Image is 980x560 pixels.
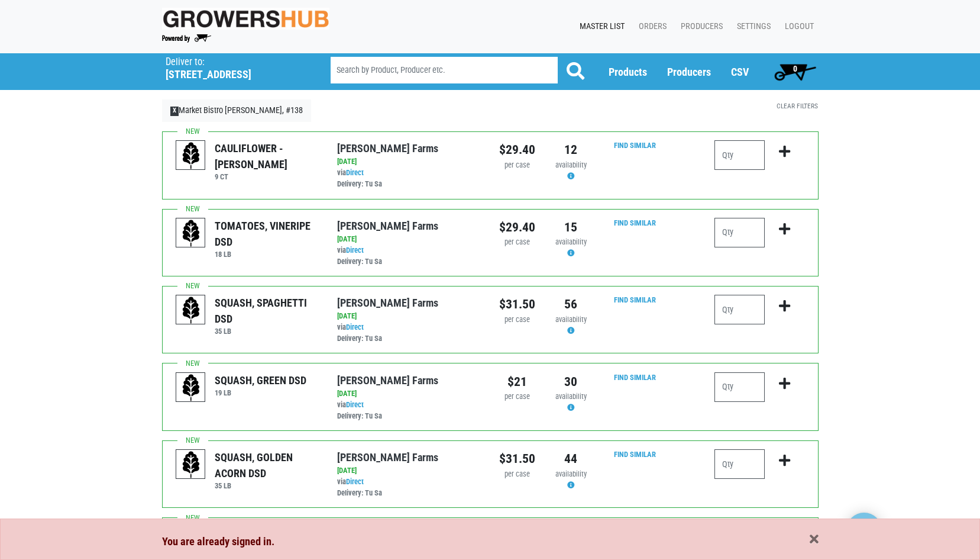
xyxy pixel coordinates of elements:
[499,237,535,248] div: per case
[555,469,587,478] span: availability
[769,60,821,83] a: 0
[346,477,364,486] a: Direct
[346,246,364,255] a: Direct
[337,465,481,477] div: [DATE]
[215,218,319,250] div: TOMATOES, VINERIPE DSD
[166,56,300,68] p: Deliver to:
[162,34,211,43] img: Powered by Big Wheelbarrow
[555,392,587,401] span: availability
[215,327,319,336] h6: 35 LB
[166,68,300,81] h5: [STREET_ADDRESS]
[667,66,711,78] a: Producers
[215,250,319,259] h6: 18 LB
[337,488,481,499] div: Delivery: Tu Sa
[337,388,481,400] div: [DATE]
[337,477,481,499] div: via
[337,333,481,345] div: Delivery: Tu Sa
[553,218,589,237] div: 15
[553,140,589,159] div: 12
[215,481,319,490] h6: 35 LB
[337,142,438,155] a: [PERSON_NAME] Farms
[499,295,535,314] div: $31.50
[215,295,319,327] div: SQUASH, SPAGHETTI DSD
[570,15,629,38] a: Master List
[337,411,481,422] div: Delivery: Tu Sa
[337,234,481,245] div: [DATE]
[555,315,587,324] span: availability
[337,179,481,190] div: Delivery: Tu Sa
[614,218,656,227] a: Find Similar
[775,15,819,38] a: Logout
[166,53,309,81] span: Market Bistro Latham, #138 (873 Loudon Rd, Latham, NY 12110, USA)
[337,156,481,168] div: [DATE]
[731,66,749,78] a: CSV
[215,372,306,388] div: SQUASH, GREEN DSD
[176,295,206,325] img: placeholder-variety-43d6402dacf2d531de610a020419775a.svg
[337,311,481,322] div: [DATE]
[714,372,765,402] input: Qty
[176,141,206,170] img: placeholder-variety-43d6402dacf2d531de610a020419775a.svg
[714,140,765,170] input: Qty
[499,449,535,468] div: $31.50
[793,64,797,73] span: 0
[337,220,438,232] a: [PERSON_NAME] Farms
[176,450,206,479] img: placeholder-variety-43d6402dacf2d531de610a020419775a.svg
[555,237,587,246] span: availability
[162,8,330,30] img: original-fc7597fdc6adbb9d0e2ae620e786d1a2.jpg
[346,400,364,409] a: Direct
[337,245,481,268] div: via
[499,218,535,237] div: $29.40
[337,168,481,190] div: via
[499,160,535,171] div: per case
[337,451,438,464] a: [PERSON_NAME] Farms
[337,256,481,268] div: Delivery: Tu Sa
[609,66,647,78] a: Products
[176,218,206,248] img: placeholder-variety-43d6402dacf2d531de610a020419775a.svg
[714,218,765,247] input: Qty
[170,107,179,116] span: X
[499,140,535,159] div: $29.40
[215,172,319,181] h6: 9 CT
[337,374,438,387] a: [PERSON_NAME] Farms
[614,373,656,382] a: Find Similar
[714,449,765,479] input: Qty
[499,469,535,480] div: per case
[614,450,656,459] a: Find Similar
[553,372,589,391] div: 30
[176,373,206,403] img: placeholder-variety-43d6402dacf2d531de610a020419775a.svg
[614,295,656,304] a: Find Similar
[629,15,671,38] a: Orders
[555,160,587,169] span: availability
[337,400,481,422] div: via
[499,314,535,326] div: per case
[499,391,535,403] div: per case
[346,323,364,332] a: Direct
[337,322,481,345] div: via
[162,99,312,122] a: XMarket Bistro [PERSON_NAME], #138
[162,533,819,550] div: You are already signed in.
[331,57,558,83] input: Search by Product, Producer etc.
[215,388,306,397] h6: 19 LB
[499,372,535,391] div: $21
[346,168,364,177] a: Direct
[727,15,775,38] a: Settings
[714,295,765,324] input: Qty
[337,297,438,309] a: [PERSON_NAME] Farms
[553,449,589,468] div: 44
[614,141,656,150] a: Find Similar
[671,15,727,38] a: Producers
[215,449,319,481] div: SQUASH, GOLDEN ACORN DSD
[215,140,319,172] div: CAULIFLOWER - [PERSON_NAME]
[777,102,818,110] a: Clear Filters
[553,295,589,314] div: 56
